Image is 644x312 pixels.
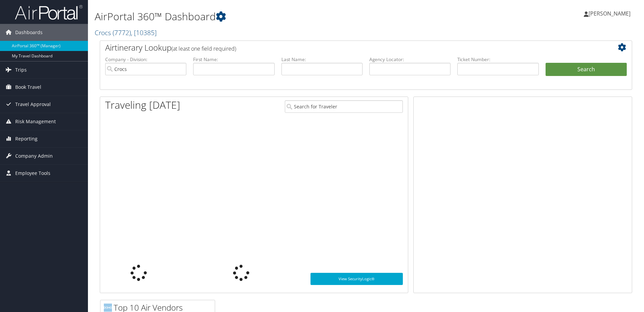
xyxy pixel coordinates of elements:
[15,113,56,130] span: Risk Management
[95,28,157,37] a: Crocs
[457,56,538,63] label: Ticket Number:
[15,24,43,41] span: Dashboards
[369,56,451,63] label: Agency Locator:
[105,98,180,112] h1: Traveling [DATE]
[105,56,186,63] label: Company - Division:
[105,42,582,53] h2: Airtinerary Lookup
[15,79,41,96] span: Book Travel
[589,10,630,17] span: [PERSON_NAME]
[15,4,83,20] img: airportal-logo.png
[131,28,157,37] span: , [ 10385 ]
[15,165,50,182] span: Employee Tools
[281,56,363,63] label: Last Name:
[15,148,53,164] span: Company Admin
[15,96,51,113] span: Travel Approval
[104,304,112,312] img: domo-logo.png
[95,9,456,24] h1: AirPortal 360™ Dashboard
[113,28,131,37] span: ( 7772 )
[15,130,38,147] span: Reporting
[584,3,637,24] a: [PERSON_NAME]
[546,63,627,76] button: Search
[15,61,27,78] span: Trips
[285,100,403,113] input: Search for Traveler
[310,273,403,285] a: View SecurityLogic®
[193,56,274,63] label: First Name:
[171,45,236,52] span: (at least one field required)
